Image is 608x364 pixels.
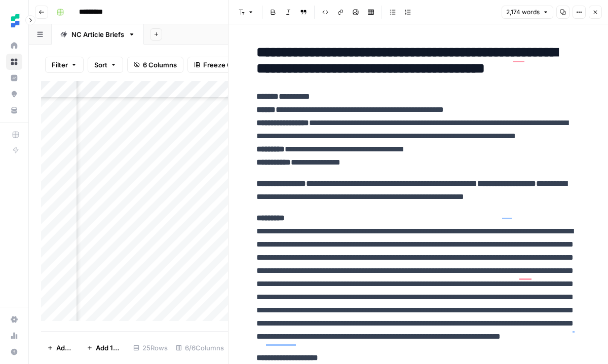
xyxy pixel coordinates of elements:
button: 6 Columns [127,57,183,73]
span: Add Row [56,343,74,353]
span: 2,174 words [506,8,540,17]
button: 2,174 words [502,6,553,19]
a: Browse [6,54,22,70]
button: Help + Support [6,344,22,360]
button: Filter [45,57,84,73]
button: Workspace: Ten Speed [6,8,22,33]
a: Settings [6,311,22,328]
button: Freeze Columns [187,57,262,73]
div: NC Article Briefs [71,29,124,39]
button: Add 10 Rows [81,340,129,356]
a: Your Data [6,102,22,118]
img: Ten Speed Logo [6,12,24,30]
a: Home [6,37,22,54]
a: Insights [6,70,22,86]
button: Sort [88,57,123,73]
button: Add Row [41,340,81,356]
span: 6 Columns [143,60,177,70]
span: Filter [52,60,68,70]
div: 25 Rows [129,340,172,356]
a: Opportunities [6,86,22,102]
span: Freeze Columns [203,60,255,70]
span: Sort [94,60,107,70]
a: Usage [6,328,22,344]
a: NC Article Briefs [52,24,144,45]
span: Add 10 Rows [96,343,123,353]
div: 6/6 Columns [172,340,228,356]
